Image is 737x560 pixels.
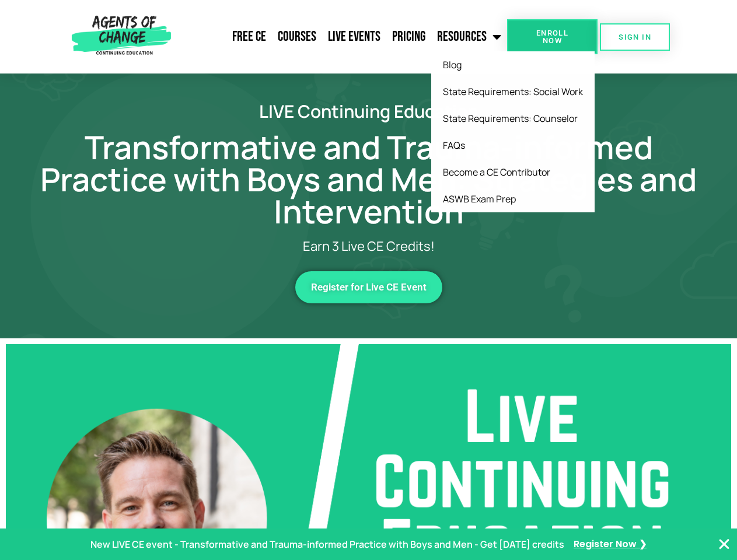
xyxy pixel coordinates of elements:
[386,22,431,51] a: Pricing
[176,22,507,51] nav: Menu
[431,51,595,212] ul: Resources
[507,19,598,54] a: Enroll Now
[431,51,595,78] a: Blog
[36,131,701,228] h1: Transformative and Trauma-informed Practice with Boys and Men: Strategies and Intervention
[311,282,427,292] span: Register for Live CE Event
[295,271,442,303] a: Register for Live CE Event
[322,22,386,51] a: Live Events
[717,537,731,551] button: Close Banner
[431,159,595,185] a: Become a CE Contributor
[431,132,595,159] a: FAQs
[90,536,564,553] p: New LIVE CE event - Transformative and Trauma-informed Practice with Boys and Men - Get [DATE] cr...
[600,23,670,51] a: SIGN IN
[431,78,595,105] a: State Requirements: Social Work
[574,536,647,553] a: Register Now ❯
[526,29,579,44] span: Enroll Now
[431,22,507,51] a: Resources
[36,103,701,120] h2: LIVE Continuing Education
[226,22,272,51] a: Free CE
[619,33,651,41] span: SIGN IN
[83,239,655,254] p: Earn 3 Live CE Credits!
[431,105,595,132] a: State Requirements: Counselor
[431,185,595,212] a: ASWB Exam Prep
[272,22,322,51] a: Courses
